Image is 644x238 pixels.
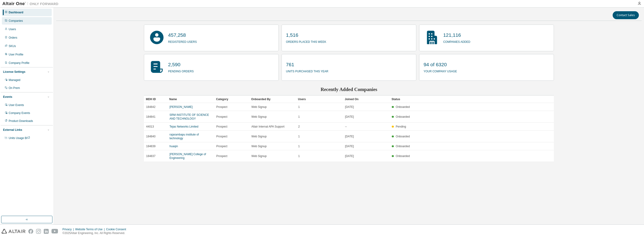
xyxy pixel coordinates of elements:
[62,227,75,231] div: Privacy
[36,229,41,234] img: instagram.svg
[9,136,30,140] span: Units Usage BI
[9,78,20,82] div: Managed
[169,153,206,160] a: [PERSON_NAME] College of Engineering
[298,105,300,109] span: 1
[146,115,155,119] span: 184841
[9,61,29,65] div: Company Profile
[251,154,267,158] span: Web Signup
[251,144,267,148] span: Web Signup
[62,231,129,235] p: © 2025 Altair Engineering, Inc. All Rights Reserved.
[396,115,410,118] span: Onboarded
[2,1,61,6] img: Altair One
[613,11,639,19] button: Contact Sales
[298,154,300,158] span: 1
[216,105,227,109] span: Prospect
[169,105,193,109] a: [PERSON_NAME]
[168,68,194,73] p: pending orders
[396,105,410,109] span: Onboarded
[251,115,267,119] span: Web Signup
[298,125,300,128] span: 2
[1,229,26,234] img: altair_logo.svg
[146,95,165,103] div: MDH ID
[9,19,23,23] div: Companies
[396,135,410,138] span: Onboarded
[9,44,16,48] div: SKUs
[9,119,33,123] div: Product Downloads
[392,95,526,103] div: Status
[286,68,328,73] p: units purchased this year
[298,135,300,138] span: 1
[144,86,554,92] h2: Recently Added Companies
[3,128,22,132] div: External Links
[9,27,16,31] div: Users
[146,144,155,148] span: 184839
[9,103,24,107] div: User Events
[3,70,25,74] div: License Settings
[396,154,410,158] span: Onboarded
[424,68,457,73] p: your company usage
[75,227,106,231] div: Website Terms of Use
[396,125,406,128] span: Pending
[9,36,17,40] div: Orders
[345,154,354,158] span: [DATE]
[44,229,49,234] img: linkedin.svg
[251,125,284,128] span: Altair Internal APA Support
[216,144,227,148] span: Prospect
[443,39,470,44] p: companies added
[146,125,154,128] span: 44013
[169,145,178,148] a: huaqin
[28,229,33,234] img: facebook.svg
[169,95,212,103] div: Name
[9,86,20,90] div: On Prem
[168,39,197,44] p: registered users
[216,115,227,119] span: Prospect
[286,32,326,39] p: 1,516
[396,145,410,148] span: Onboarded
[168,61,194,68] p: 2,590
[345,95,388,103] div: Joined On
[251,135,267,138] span: Web Signup
[3,95,12,99] div: Events
[216,95,247,103] div: Category
[443,32,470,39] p: 121,116
[146,105,155,109] span: 184842
[146,154,155,158] span: 184837
[345,105,354,109] span: [DATE]
[9,111,30,115] div: Company Events
[298,115,300,119] span: 1
[169,113,209,120] a: SRM INSTITUTE OF SCIENCE AND TECHNOLOGY
[9,11,23,14] div: Dashboard
[345,144,354,148] span: [DATE]
[251,95,294,103] div: Onboarded By
[298,95,341,103] div: Users
[216,135,227,138] span: Prospect
[9,53,23,56] div: User Profile
[146,135,155,138] span: 184840
[286,61,328,68] p: 761
[169,133,199,140] a: rajarambapu institute of technology
[106,227,129,231] div: Cookie Consent
[424,61,457,68] p: 94 of 6320
[168,32,197,39] p: 457,258
[345,135,354,138] span: [DATE]
[345,115,354,119] span: [DATE]
[251,105,267,109] span: Web Signup
[51,229,58,234] img: youtube.svg
[286,39,326,44] p: orders placed this week
[216,125,227,128] span: Prospect
[345,125,347,128] span: --
[298,144,300,148] span: 1
[216,154,227,158] span: Prospect
[169,125,198,128] a: Tejas Networks Limited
